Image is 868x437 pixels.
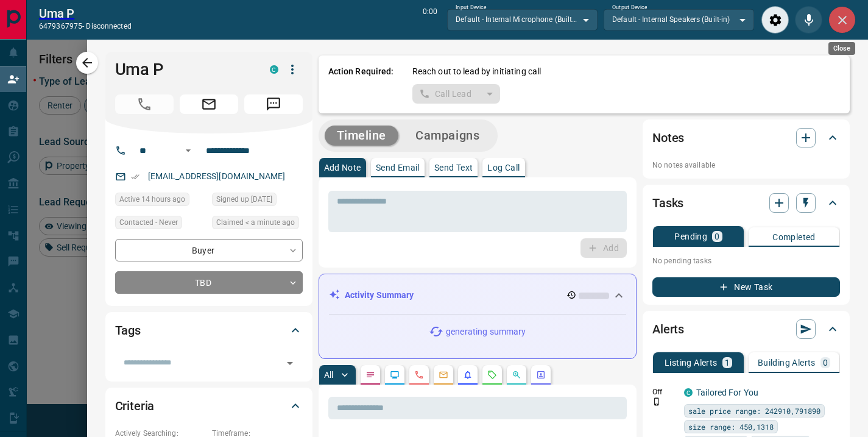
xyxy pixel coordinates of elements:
[665,358,718,367] p: Listing Alerts
[688,405,820,417] span: sale price range: 242910,791890
[324,163,361,172] p: Add Note
[115,271,303,294] div: TBD
[212,193,303,210] div: Fri Apr 18 2025
[612,4,647,12] label: Output Device
[324,371,334,379] p: All
[652,314,840,344] div: Alerts
[772,233,816,241] p: Completed
[447,9,598,30] div: Default - Internal Microphone (Built-in)
[39,6,132,21] h2: Uma P
[115,316,303,345] div: Tags
[652,319,684,339] h2: Alerts
[216,216,295,229] span: Claimed < a minute ago
[244,94,303,114] span: Message
[684,388,693,397] div: condos.ca
[463,370,473,380] svg: Listing Alerts
[652,397,661,406] svg: Push Notification Only
[652,123,840,152] div: Notes
[148,171,286,181] a: [EMAIL_ADDRESS][DOMAIN_NAME]
[439,370,448,380] svg: Emails
[446,325,526,338] p: generating summary
[115,60,252,79] h1: Uma P
[512,370,521,380] svg: Opportunities
[119,193,185,205] span: Active 14 hours ago
[674,232,707,241] p: Pending
[652,160,840,171] p: No notes available
[115,94,174,114] span: Call
[115,396,155,416] h2: Criteria
[131,172,139,181] svg: Email Verified
[828,6,856,34] div: Close
[795,6,822,34] div: Mute
[688,421,774,433] span: size range: 450,1318
[325,126,399,146] button: Timeline
[365,370,375,380] svg: Notes
[434,163,473,172] p: Send Text
[823,358,828,367] p: 0
[456,4,487,12] label: Input Device
[652,277,840,297] button: New Task
[212,216,303,233] div: Tue Aug 12 2025
[119,216,178,229] span: Contacted - Never
[115,239,303,261] div: Buyer
[115,193,206,210] div: Mon Aug 11 2025
[487,163,520,172] p: Log Call
[115,321,141,340] h2: Tags
[412,65,542,78] p: Reach out to lead by initiating call
[39,21,132,32] p: 6479367975 -
[281,355,298,372] button: Open
[414,370,424,380] svg: Calls
[761,6,789,34] div: Audio Settings
[652,386,677,397] p: Off
[652,252,840,270] p: No pending tasks
[328,65,394,104] p: Action Required:
[390,370,400,380] svg: Lead Browsing Activity
[758,358,816,367] p: Building Alerts
[329,284,627,307] div: Activity Summary
[403,126,492,146] button: Campaigns
[412,84,501,104] div: split button
[604,9,754,30] div: Default - Internal Speakers (Built-in)
[270,65,278,74] div: condos.ca
[696,388,758,397] a: Tailored For You
[652,193,683,213] h2: Tasks
[652,188,840,218] div: Tasks
[345,289,414,302] p: Activity Summary
[536,370,546,380] svg: Agent Actions
[487,370,497,380] svg: Requests
[725,358,730,367] p: 1
[115,391,303,421] div: Criteria
[216,193,272,205] span: Signed up [DATE]
[376,163,420,172] p: Send Email
[828,42,855,55] div: Close
[86,22,131,30] span: disconnected
[423,6,437,34] p: 0:00
[652,128,684,147] h2: Notes
[715,232,719,241] p: 0
[180,94,238,114] span: Email
[181,143,196,158] button: Open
